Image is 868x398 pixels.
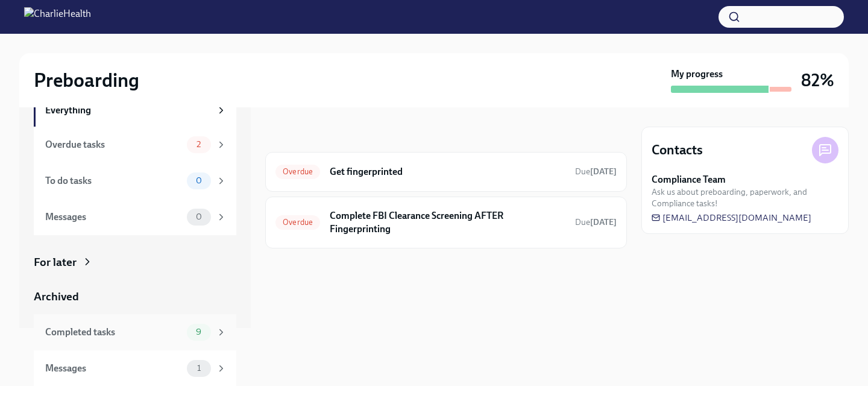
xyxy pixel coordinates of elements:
[45,138,182,151] div: Overdue tasks
[265,127,322,142] div: In progress
[189,212,209,221] span: 0
[330,165,565,178] h6: Get fingerprinted
[801,69,834,91] h3: 82%
[575,166,617,177] span: July 4th, 2025 09:00
[45,210,182,224] div: Messages
[652,173,726,186] strong: Compliance Team
[45,362,182,375] div: Messages
[34,254,77,270] div: For later
[45,174,182,188] div: To do tasks
[190,364,208,373] span: 1
[652,141,703,159] h4: Contacts
[45,326,182,339] div: Completed tasks
[275,162,617,182] a: OverdueGet fingerprintedDue[DATE]
[189,327,209,336] span: 9
[275,167,320,176] span: Overdue
[34,94,236,127] a: Everything
[590,166,617,177] strong: [DATE]
[330,209,565,236] h6: Complete FBI Clearance Screening AFTER Fingerprinting
[189,176,209,185] span: 0
[34,314,236,350] a: Completed tasks9
[652,212,811,224] a: [EMAIL_ADDRESS][DOMAIN_NAME]
[671,68,723,81] strong: My progress
[34,68,139,92] h2: Preboarding
[275,218,320,227] span: Overdue
[45,104,211,117] div: Everything
[652,186,838,209] span: Ask us about preboarding, paperwork, and Compliance tasks!
[34,163,236,199] a: To do tasks0
[575,166,617,177] span: Due
[275,207,617,238] a: OverdueComplete FBI Clearance Screening AFTER FingerprintingDue[DATE]
[34,289,236,305] a: Archived
[34,350,236,387] a: Messages1
[189,140,208,149] span: 2
[24,7,91,27] img: CharlieHealth
[590,217,617,227] strong: [DATE]
[34,199,236,235] a: Messages0
[575,217,617,227] span: Due
[34,127,236,163] a: Overdue tasks2
[34,254,236,270] a: For later
[575,216,617,228] span: July 7th, 2025 09:00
